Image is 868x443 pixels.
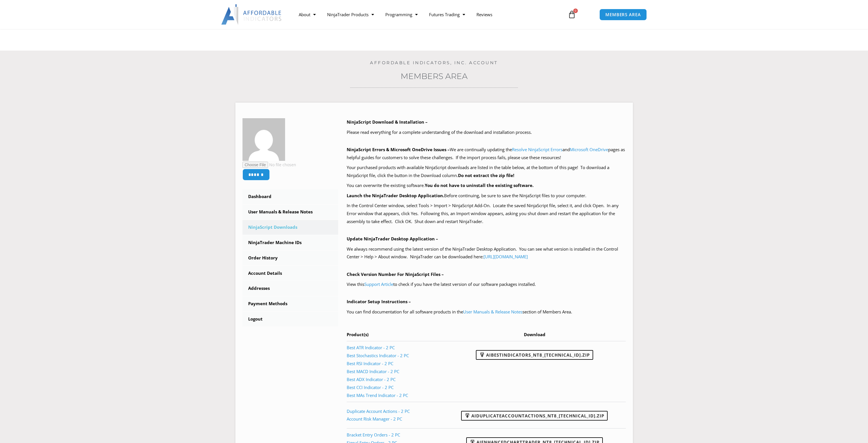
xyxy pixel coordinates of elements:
[347,345,395,350] a: Best ATR Indicator - 2 PC
[347,236,438,242] b: Update NinjaTrader Desktop Application –
[242,189,338,326] nav: Account pages
[347,299,411,304] b: Indicator Setup Instructions –
[242,281,338,296] a: Addresses
[347,377,396,382] a: Best ADX Indicator - 2 PC
[347,332,369,337] span: Product(s)
[293,8,561,21] nav: Menu
[370,60,498,65] a: Affordable Indicators, Inc. Account
[512,147,562,152] a: Resolve NinjaScript Errors
[461,411,608,421] a: AIDuplicateAccountActions_NT8_[TECHNICAL_ID].zip
[347,202,626,226] p: In the Control Center window, select Tools > Import > NinjaScript Add-On. Locate the saved NinjaS...
[364,281,393,287] a: Support Article
[347,408,410,414] a: Duplicate Account Actions - 2 PC
[347,192,626,200] p: Before continuing, be sure to save the NinjaScript files to your computer.
[347,353,409,358] a: Best Stochastics Indicator - 2 PC
[347,384,394,390] a: Best CCI Indicator - 2 PC
[463,309,522,315] a: User Manuals & Release Notes
[347,193,444,198] b: Launch the NinjaTrader Desktop Application.
[471,8,498,21] a: Reviews
[347,164,626,180] p: Your purchased products with available NinjaScript downloads are listed in the table below, at th...
[570,147,608,152] a: Microsoft OneDrive
[599,9,647,20] a: MEMBERS AREA
[347,146,626,162] p: We are continually updating the and pages as helpful guides for customers to solve these challeng...
[347,432,400,438] a: Bracket Entry Orders - 2 PC
[242,118,285,161] img: 133fbd887856be377d5fc4c9c9599400f106e77dcd98e15608e209dee3f4223a
[425,182,534,188] b: You do not have to uninstall the existing software.
[559,6,584,23] a: 0
[484,254,528,259] a: [URL][DOMAIN_NAME]
[347,119,428,125] b: NinjaScript Download & Installation –
[242,205,338,219] a: User Manuals & Release Notes
[347,280,626,288] p: View this to check if you have the latest version of our software packages installed.
[347,308,626,316] p: You can find documentation for all software products in the section of Members Area.
[347,416,402,422] a: Account Risk Manager - 2 PC
[347,128,626,136] p: Please read everything for a complete understanding of the download and installation process.
[242,312,338,326] a: Logout
[347,361,393,366] a: Best RSI Indicator - 2 PC
[242,235,338,250] a: NinjaTrader Machine IDs
[242,220,338,235] a: NinjaScript Downloads
[221,4,282,25] img: LogoAI | Affordable Indicators – NinjaTrader
[347,369,399,374] a: Best MACD Indicator - 2 PC
[242,251,338,265] a: Order History
[476,350,593,360] a: AIBestIndicators_NT8_[TECHNICAL_ID].zip
[347,182,626,190] p: You can overwrite the existing software.
[524,332,545,337] span: Download
[293,8,321,21] a: About
[321,8,380,21] a: NinjaTrader Products
[242,296,338,311] a: Payment Methods
[347,147,450,152] b: NinjaScript Errors & Microsoft OneDrive Issues –
[242,266,338,281] a: Account Details
[605,13,641,17] span: MEMBERS AREA
[401,71,468,81] a: Members Area
[347,392,408,398] a: Best MAs Trend Indicator - 2 PC
[573,9,578,13] span: 0
[347,271,444,277] b: Check Version Number For NinjaScript Files –
[423,8,471,21] a: Futures Trading
[380,8,423,21] a: Programming
[242,189,338,204] a: Dashboard
[347,245,626,261] p: We always recommend using the latest version of the NinjaTrader Desktop Application. You can see ...
[458,172,514,178] b: Do not extract the zip file!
